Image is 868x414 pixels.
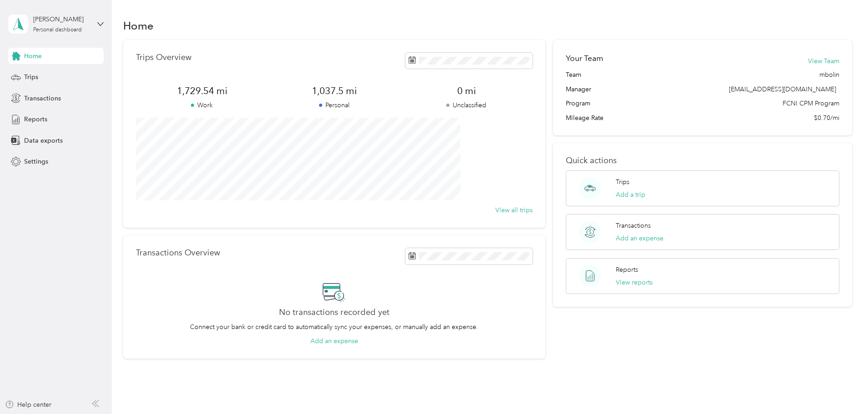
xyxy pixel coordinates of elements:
[136,248,220,258] p: Transactions Overview
[24,157,48,166] span: Settings
[817,363,868,414] iframe: Everlance-gr Chat Button Frame
[136,53,191,62] p: Trips Overview
[566,85,591,94] span: Manager
[616,265,638,274] p: Reports
[400,85,533,97] span: 0 mi
[729,85,836,93] span: [EMAIL_ADDRESS][DOMAIN_NAME]
[566,156,839,165] p: Quick actions
[33,27,82,33] div: Personal dashboard
[819,70,839,80] span: mbolin
[566,99,590,108] span: Program
[783,99,839,108] span: FCNI CPM Program
[616,221,651,230] p: Transactions
[24,115,47,124] span: Reports
[24,94,61,103] span: Transactions
[279,308,389,317] h2: No transactions recorded yet
[190,322,478,332] p: Connect your bank or credit card to automatically sync your expenses, or manually add an expense.
[566,53,603,64] h2: Your Team
[495,205,533,215] button: View all trips
[24,72,38,82] span: Trips
[136,85,268,97] span: 1,729.54 mi
[814,113,839,123] span: $0.70/mi
[616,177,629,187] p: Trips
[123,21,154,30] h1: Home
[616,190,645,200] button: Add a trip
[5,400,51,409] button: Help center
[24,51,42,61] span: Home
[566,70,581,80] span: Team
[136,100,268,110] p: Work
[400,100,533,110] p: Unclassified
[808,56,839,66] button: View Team
[616,278,653,287] button: View reports
[24,136,63,145] span: Data exports
[268,100,400,110] p: Personal
[310,336,358,346] button: Add an expense
[566,113,604,123] span: Mileage Rate
[33,15,90,24] div: [PERSON_NAME]
[616,234,663,243] button: Add an expense
[268,85,400,97] span: 1,037.5 mi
